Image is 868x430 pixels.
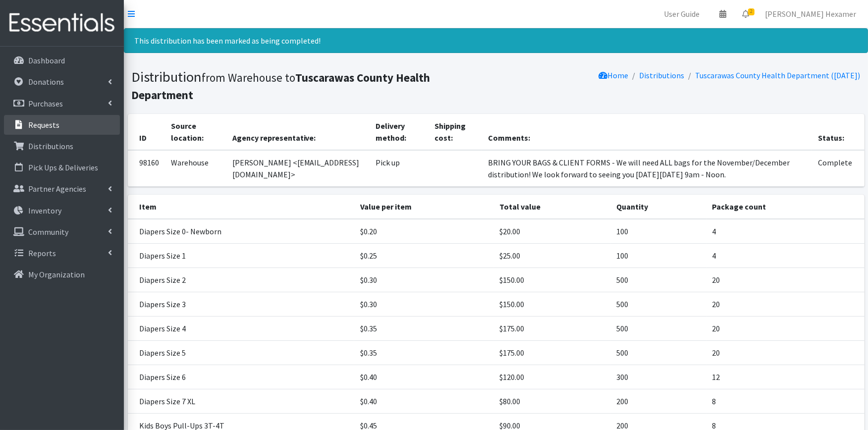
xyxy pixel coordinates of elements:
[124,28,868,53] div: This distribution has been marked as being completed!
[812,150,864,187] td: Complete
[494,195,610,219] th: Total value
[128,114,165,150] th: ID
[610,317,706,341] td: 500
[706,317,865,341] td: 20
[128,341,355,365] td: Diapers Size 5
[128,195,355,219] th: Item
[370,150,429,187] td: Pick up
[706,244,865,268] td: 4
[370,114,429,150] th: Delivery method:
[354,195,494,219] th: Value per item
[4,265,120,284] a: My Organization
[494,389,610,414] td: $80.00
[656,4,707,24] a: User Guide
[4,72,120,92] a: Donations
[494,317,610,341] td: $175.00
[165,150,226,187] td: Warehouse
[640,70,685,80] a: Distributions
[706,389,865,414] td: 8
[494,268,610,292] td: $150.00
[354,365,494,389] td: $0.40
[128,219,355,244] td: Diapers Size 0- Newborn
[165,114,226,150] th: Source location:
[28,184,86,194] p: Partner Agencies
[4,243,120,263] a: Reports
[28,227,68,237] p: Community
[128,292,355,317] td: Diapers Size 3
[226,150,370,187] td: [PERSON_NAME] <[EMAIL_ADDRESS][DOMAIN_NAME]>
[128,389,355,414] td: Diapers Size 7 XL
[4,222,120,242] a: Community
[354,292,494,317] td: $0.30
[128,244,355,268] td: Diapers Size 1
[706,341,865,365] td: 20
[4,94,120,113] a: Purchases
[4,136,120,156] a: Distributions
[610,292,706,317] td: 500
[610,389,706,414] td: 200
[4,201,120,220] a: Inventory
[226,114,370,150] th: Agency representative:
[734,4,757,24] a: 2
[610,244,706,268] td: 100
[354,219,494,244] td: $0.20
[4,115,120,135] a: Requests
[28,99,63,108] p: Purchases
[354,389,494,414] td: $0.40
[4,179,120,199] a: Partner Agencies
[28,248,56,258] p: Reports
[706,292,865,317] td: 20
[706,219,865,244] td: 4
[28,120,59,130] p: Requests
[4,158,120,177] a: Pick Ups & Deliveries
[132,70,431,102] b: Tuscarawas County Health Department
[482,150,813,187] td: BRING YOUR BAGS & CLIENT FORMS - We will need ALL bags for the November/December distribution! We...
[429,114,482,150] th: Shipping cost:
[128,268,355,292] td: Diapers Size 2
[4,6,120,40] img: HumanEssentials
[610,219,706,244] td: 100
[128,365,355,389] td: Diapers Size 6
[128,150,165,187] td: 98160
[4,51,120,70] a: Dashboard
[757,4,864,24] a: [PERSON_NAME] Hexamer
[610,195,706,219] th: Quantity
[706,365,865,389] td: 12
[610,268,706,292] td: 500
[599,70,629,80] a: Home
[610,365,706,389] td: 300
[812,114,864,150] th: Status:
[706,268,865,292] td: 20
[28,141,73,151] p: Distributions
[494,219,610,244] td: $20.00
[494,365,610,389] td: $120.00
[132,70,431,102] small: from Warehouse to
[494,244,610,268] td: $25.00
[354,268,494,292] td: $0.30
[748,8,755,15] span: 2
[494,292,610,317] td: $150.00
[354,317,494,341] td: $0.35
[610,341,706,365] td: 500
[28,55,65,65] p: Dashboard
[28,77,64,87] p: Donations
[132,68,492,103] h1: Distribution
[28,206,61,215] p: Inventory
[494,341,610,365] td: $175.00
[482,114,813,150] th: Comments:
[706,195,865,219] th: Package count
[354,244,494,268] td: $0.25
[28,162,98,172] p: Pick Ups & Deliveries
[28,269,85,279] p: My Organization
[128,317,355,341] td: Diapers Size 4
[696,70,861,80] a: Tuscarawas County Health Department ([DATE])
[354,341,494,365] td: $0.35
